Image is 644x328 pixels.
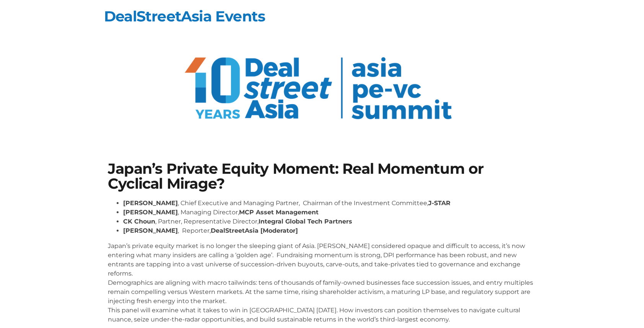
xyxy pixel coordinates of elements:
a: DealStreetAsia Events [104,7,265,25]
li: , Partner, Representative Director, [123,217,536,226]
strong: [PERSON_NAME] [123,227,178,234]
strong: [PERSON_NAME] [123,209,178,216]
p: Japan’s private equity market is no longer the sleeping giant of Asia. [PERSON_NAME] considered o... [108,242,536,324]
h1: Japan’s Private Equity Moment: Real Momentum or Cyclical Mirage? [108,162,536,191]
li: , Reporter, [123,226,536,235]
li: , Chief Executive and Managing Partner, Chairman of the Investment Committee, [123,199,536,208]
strong: [PERSON_NAME] [123,199,178,207]
strong: J-STAR [428,199,450,207]
strong: CK Choun [123,218,155,225]
strong: Integral Global Tech Partners [259,218,352,225]
li: , Managing Director, [123,208,536,217]
strong: MCP Asset Management [239,209,319,216]
strong: DealStreetAsia [Moderator] [211,227,298,234]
